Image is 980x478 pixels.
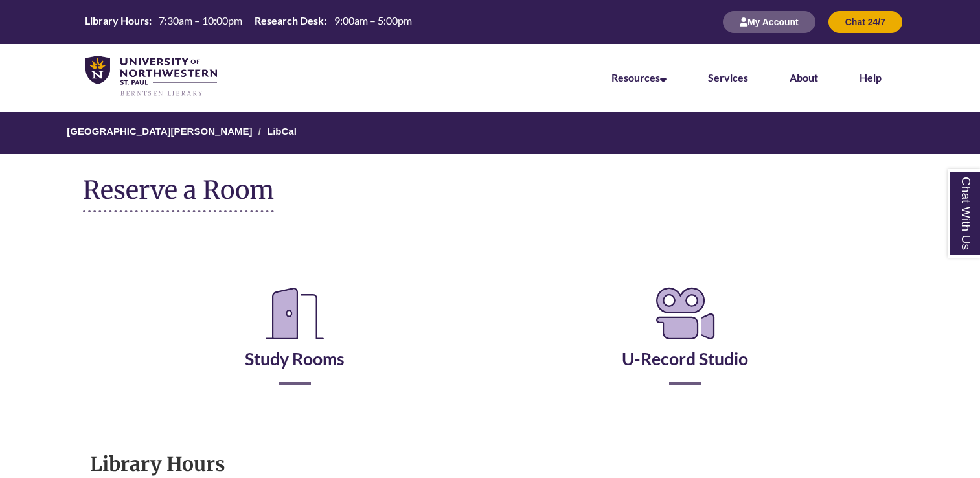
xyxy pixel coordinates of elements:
[83,245,896,424] div: Reserve a Room
[622,316,748,369] a: U-Record Studio
[267,126,297,137] a: LibCal
[85,56,217,97] img: UNWSP Library Logo
[723,16,815,27] a: My Account
[80,14,416,30] a: Hours Today
[828,16,902,27] a: Chat 24/7
[723,11,815,33] button: My Account
[80,14,416,29] table: Hours Today
[334,14,412,27] span: 9:00am – 5:00pm
[828,11,902,33] button: Chat 24/7
[249,14,328,28] th: Research Desk:
[611,71,667,84] a: Resources
[90,451,889,476] h1: Library Hours
[67,126,252,137] a: [GEOGRAPHIC_DATA][PERSON_NAME]
[80,14,154,28] th: Library Hours:
[790,71,818,84] a: About
[860,71,882,84] a: Help
[708,71,748,84] a: Services
[159,14,242,27] span: 7:30am – 10:00pm
[83,112,896,154] nav: Breadcrumb
[83,176,274,212] h1: Reserve a Room
[245,316,345,369] a: Study Rooms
